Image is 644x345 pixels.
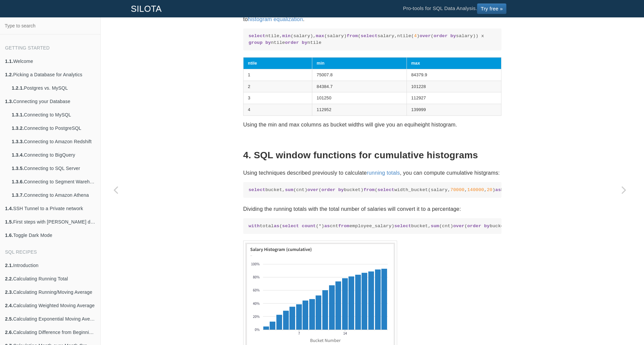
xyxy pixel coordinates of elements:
b: 1.3.3. [12,139,24,144]
b: 1.3.6. [12,179,24,184]
code: ntile, (salary), (salary) ( salary, ntile( ) ( salary) ) x ntile ntile [249,33,496,46]
b: 1.6. [5,233,13,238]
b: 1.5. [5,219,13,225]
span: sum [285,187,293,192]
span: sum [431,224,439,229]
span: from [347,33,358,38]
b: 2.1. [5,263,13,268]
span: with [249,224,260,229]
span: order [467,224,481,229]
span: group [249,40,263,45]
code: total ( (*) cnt employee_salary) bucket, (cnt) ( bucket) / total.cnt ( width_bucket(salary, , , )... [249,223,496,229]
th: ntile [244,58,312,69]
td: 101228 [407,81,501,92]
a: 1.3.3.Connecting to Amazon Redshift [7,135,100,148]
b: 2.5. [5,316,13,322]
td: 112927 [407,92,501,104]
span: select [361,33,377,38]
b: 1.3. [5,99,13,104]
td: 101250 [312,92,407,104]
td: 4 [244,104,312,116]
td: 139999 [407,104,501,116]
span: 20 [487,187,493,192]
td: 112952 [312,104,407,116]
b: 1.3.2. [12,125,24,131]
a: running totals [367,170,400,176]
span: by [338,187,344,192]
b: 1.4. [5,206,13,211]
span: by [484,224,490,229]
b: 1.3.7. [12,192,24,198]
span: over [453,224,464,229]
b: 1.3.4. [12,152,24,158]
span: 140000 [467,187,484,192]
td: 84379.9 [407,69,501,81]
td: 2 [244,81,312,92]
b: 2.3. [5,289,13,295]
b: 1.3.5. [12,166,24,171]
span: select [249,187,265,192]
span: order [285,40,299,45]
span: by [302,40,308,45]
a: Previous page: Calculating Summary Statistics [101,34,131,345]
p: Using the min and max columns as bucket widths will give you an equiheight histogram. [243,120,501,129]
span: as [495,187,501,192]
a: 1.3.6.Connecting to Segment Warehouse [7,175,100,188]
span: select [282,224,299,229]
b: 1.3.1. [12,112,24,117]
span: select [378,187,394,192]
span: order [434,33,448,38]
td: 3 [244,92,312,104]
p: Dividing the running totals with the total number of salaries will convert it to a percentage: [243,204,501,213]
b: 2.4. [5,303,13,308]
a: 1.3.1.Connecting to MySQL [7,108,100,121]
p: Using techniques described previously to calculate , you can compute cumulative histgrams: [243,168,501,177]
a: 1.2.1.Postgres vs. MySQL [7,81,100,95]
a: histogram equalization [248,16,303,22]
a: 1.3.7.Connecting to Amazon Athena [7,188,100,202]
span: max [316,33,324,38]
code: bucket, (cnt) ( bucket) ( width_bucket(salary, , , ) bucket, (*) cnt employee_salary bucket bucke... [249,187,496,193]
b: 2.6. [5,330,13,335]
span: select [394,224,411,229]
b: 2.2. [5,276,13,281]
a: SILOTA [126,0,167,17]
td: 1 [244,69,312,81]
td: 84384.7 [312,81,407,92]
span: 70000 [450,187,465,192]
span: over [420,33,431,38]
li: Pro-tools for SQL Data Analysis. [396,0,513,17]
span: 4 [414,33,417,38]
a: Try free » [477,3,506,14]
span: by [450,33,456,38]
span: select [249,33,265,38]
span: over [308,187,319,192]
span: count [302,224,316,229]
iframe: Drift Widget Chat Controller [610,312,636,337]
span: as [274,224,279,229]
span: from [338,224,350,229]
h2: 4. SQL window functions for cumulative histograms [243,150,501,161]
span: as [324,224,330,229]
th: max [407,58,501,69]
span: from [364,187,375,192]
b: 1.1. [5,59,13,64]
b: 1.2.1. [12,85,24,91]
span: order [321,187,335,192]
a: Next page: Calculating Relationships with Correlation Matrices [609,34,639,345]
a: 1.3.2.Connecting to PostgreSQL [7,121,100,135]
span: min [282,33,290,38]
th: min [312,58,407,69]
b: 1.2. [5,72,13,77]
a: 1.3.4.Connecting to BigQuery [7,148,100,162]
a: 1.3.5.Connecting to SQL Server [7,162,100,175]
td: 75007.8 [312,69,407,81]
span: by [265,40,271,45]
input: Type to search [2,19,98,32]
